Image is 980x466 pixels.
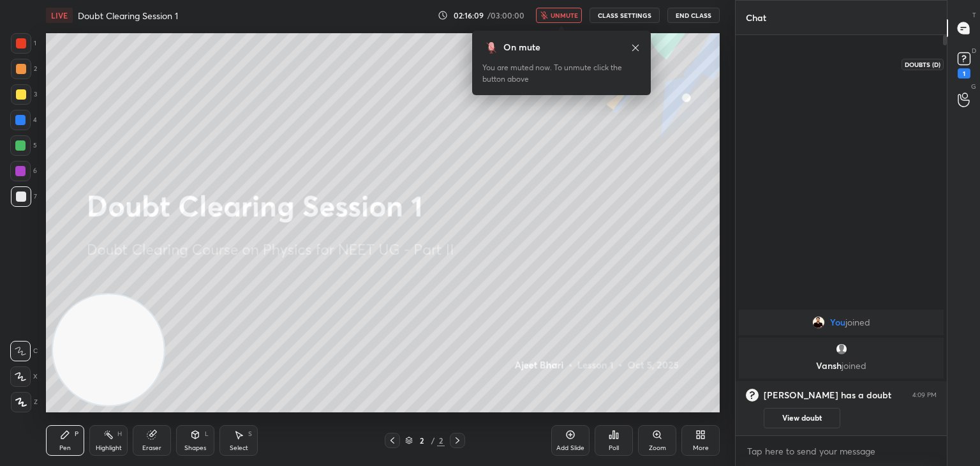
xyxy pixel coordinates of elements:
[536,8,582,23] button: unmute
[649,445,666,451] div: Zoom
[736,307,947,436] div: grid
[972,46,976,56] p: D
[11,33,36,54] div: 1
[184,445,206,451] div: Shapes
[693,445,709,451] div: More
[46,8,73,23] div: LIVE
[812,316,825,329] img: 09770f7dbfa9441c9c3e57e13e3293d5.jpg
[11,84,37,105] div: 3
[902,59,944,70] div: Doubts (D)
[96,445,122,451] div: Highlight
[75,431,78,437] div: P
[830,317,845,327] span: You
[667,8,720,23] button: End Class
[971,82,976,91] p: G
[11,186,37,207] div: 7
[503,41,540,54] div: On mute
[912,391,937,399] div: 4:09 PM
[59,445,71,451] div: Pen
[958,68,970,79] div: 1
[972,10,976,20] p: T
[764,408,840,428] button: View doubt
[556,445,584,451] div: Add Slide
[482,62,641,85] div: You are muted now. To unmute click the button above
[10,366,38,387] div: X
[11,59,37,79] div: 2
[746,361,936,371] p: Vansh
[590,8,660,23] button: CLASS SETTINGS
[431,437,434,444] div: /
[415,437,428,444] div: 2
[437,435,445,446] div: 2
[205,431,209,437] div: L
[11,392,38,412] div: Z
[248,431,252,437] div: S
[736,1,776,34] p: Chat
[10,135,37,156] div: 5
[609,445,619,451] div: Poll
[764,389,891,401] h6: [PERSON_NAME] has a doubt
[842,359,866,372] span: joined
[551,11,578,20] span: unmute
[10,110,37,130] div: 4
[10,341,38,361] div: C
[835,343,848,356] img: default.png
[10,161,37,181] div: 6
[142,445,161,451] div: Eraser
[845,317,870,327] span: joined
[117,431,122,437] div: H
[230,445,248,451] div: Select
[78,10,178,22] h4: Doubt Clearing Session 1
